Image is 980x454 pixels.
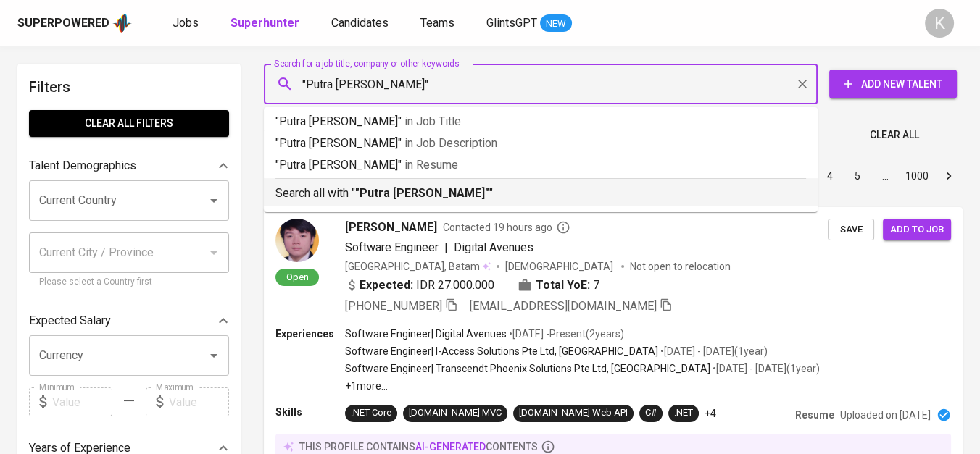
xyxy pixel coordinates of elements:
span: Open [281,271,315,283]
p: Expected Salary [29,312,111,329]
nav: pagination navigation [706,164,963,188]
div: IDR 27.000.000 [345,277,494,294]
p: • [DATE] - Present ( 2 years ) [507,327,624,341]
div: Talent Demographics [29,151,229,180]
p: Software Engineer | I-Access Solutions Pte Ltd, [GEOGRAPHIC_DATA] [345,344,658,358]
span: AI-generated [415,441,486,453]
div: … [873,169,897,183]
span: in Resume [404,158,458,172]
p: this profile contains contents [299,440,538,454]
a: Superhunter [231,14,302,33]
span: Teams [420,16,454,30]
button: Go to page 4 [818,164,842,188]
div: .NET Core [351,406,391,420]
span: GlintsGPT [486,16,537,30]
div: [DOMAIN_NAME] MVC [409,406,502,420]
button: Add New Talent [829,70,957,98]
p: Software Engineer | Digital Avenues [345,327,507,341]
button: Clear All filters [29,110,229,137]
b: Superhunter [231,16,299,30]
p: Talent Demographics [29,157,136,175]
button: Open [204,345,224,366]
input: Value [169,387,229,416]
span: [DEMOGRAPHIC_DATA] [505,259,615,274]
p: "Putra [PERSON_NAME]" [275,135,806,152]
button: Clear All [864,122,925,148]
button: Go to page 1000 [901,164,933,188]
a: Superpoweredapp logo [17,12,132,34]
span: Add New Talent [841,75,945,93]
span: Software Engineer [345,240,439,254]
p: +4 [705,406,716,421]
a: Candidates [331,14,391,33]
b: Total YoE: [536,277,590,294]
span: NEW [540,17,572,31]
button: Clear [792,74,813,94]
img: ef837fdd01022966858f28fcf664b954.jpg [275,219,319,262]
div: Superpowered [17,15,109,32]
span: Candidates [331,16,389,30]
span: [PERSON_NAME] [345,219,437,236]
span: Digital Avenues [454,240,533,254]
p: +1 more ... [345,379,820,393]
div: C# [645,406,657,420]
input: Value [52,387,112,416]
span: [PHONE_NUMBER] [345,299,442,313]
h6: Filters [29,75,229,98]
div: Expected Salary [29,306,229,335]
a: Jobs [173,14,202,33]
p: • [DATE] - [DATE] ( 1 year ) [658,344,768,358]
p: Skills [275,405,345,419]
span: 7 [593,277,599,294]
img: app logo [112,12,132,34]
span: | [444,239,448,256]
div: K [925,9,954,38]
p: Experiences [275,327,345,341]
p: Please select a Country first [39,275,219,290]
p: Uploaded on [DATE] [840,408,931,422]
span: Clear All filters [41,114,217,133]
a: GlintsGPT NEW [486,14,572,33]
p: • [DATE] - [DATE] ( 1 year ) [710,361,820,376]
p: "Putra [PERSON_NAME]" [275,113,806,130]
svg: By Batam recruiter [556,220,570,235]
button: Open [204,190,224,211]
span: Save [835,222,867,238]
button: Save [828,219,874,241]
span: Clear All [870,126,919,144]
button: Add to job [883,219,951,241]
span: Add to job [890,222,944,238]
span: Jobs [173,16,199,30]
button: Go to page 5 [846,164,869,188]
div: [GEOGRAPHIC_DATA], Batam [345,259,491,274]
span: Contacted 19 hours ago [443,220,570,235]
div: [DOMAIN_NAME] Web API [519,406,628,420]
b: Expected: [360,277,413,294]
p: Resume [795,408,834,422]
p: Not open to relocation [630,259,731,274]
span: [EMAIL_ADDRESS][DOMAIN_NAME] [470,299,657,313]
p: "Putra [PERSON_NAME]" [275,156,806,174]
div: .NET [674,406,693,420]
b: "Putra [PERSON_NAME]" [355,186,489,200]
a: Teams [420,14,457,33]
span: in Job Title [404,114,461,128]
button: Go to next page [937,164,960,188]
p: Software Engineer | Transcendt Phoenix Solutions Pte Ltd, [GEOGRAPHIC_DATA] [345,361,710,376]
p: Search all with " " [275,185,806,202]
span: in Job Description [404,136,497,150]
